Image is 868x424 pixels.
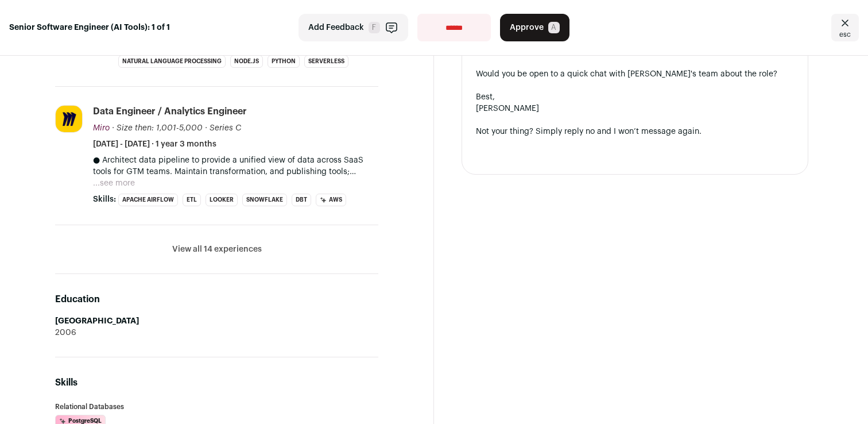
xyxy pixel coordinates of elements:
span: · [205,122,207,134]
div: Would you be open to a quick chat with [PERSON_NAME]'s team about the role? [476,68,794,80]
img: ef58db314ca735b021c115fbe09b8de93c53622d34ec7cd25f72e7985800b5ef.jpg [56,106,82,132]
strong: [GEOGRAPHIC_DATA] [55,317,139,325]
a: Close [831,14,859,41]
button: View all 14 experiences [172,244,262,255]
div: Not your thing? Simply reply no and I won’t message again. [476,126,794,137]
li: Apache Airflow [118,194,178,206]
li: ETL [183,194,201,206]
button: Approve A [500,14,569,41]
li: Natural Language Processing [118,55,226,68]
li: Python [268,55,300,68]
li: Snowflake [242,194,287,206]
div: Data Engineer / Analytics Engineer [93,105,247,118]
h3: Relational Databases [55,403,378,410]
li: AWS [316,194,346,206]
li: Serverless [304,55,348,68]
span: Approve [510,22,544,33]
span: Series C [210,124,241,132]
button: Add Feedback F [299,14,408,41]
span: esc [839,30,851,39]
span: Skills: [93,194,116,205]
li: Node.js [230,55,263,68]
h2: Education [55,292,378,306]
span: Add Feedback [308,22,364,33]
strong: Senior Software Engineer (AI Tools): 1 of 1 [9,22,170,33]
li: Looker [206,194,238,206]
h2: Skills [55,376,378,390]
span: · Size then: 1,001-5,000 [112,124,203,132]
div: [PERSON_NAME] [476,103,794,114]
li: dbt [292,194,311,206]
span: F [369,22,380,33]
span: A [548,22,560,33]
span: 2006 [55,327,76,338]
p: ● Architect data pipeline to provide a unified view of data across SaaS tools for GTM teams. Main... [93,155,378,178]
div: Best, [476,91,794,103]
button: ...see more [93,178,135,189]
span: [DATE] - [DATE] · 1 year 3 months [93,138,216,150]
span: Miro [93,124,110,132]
